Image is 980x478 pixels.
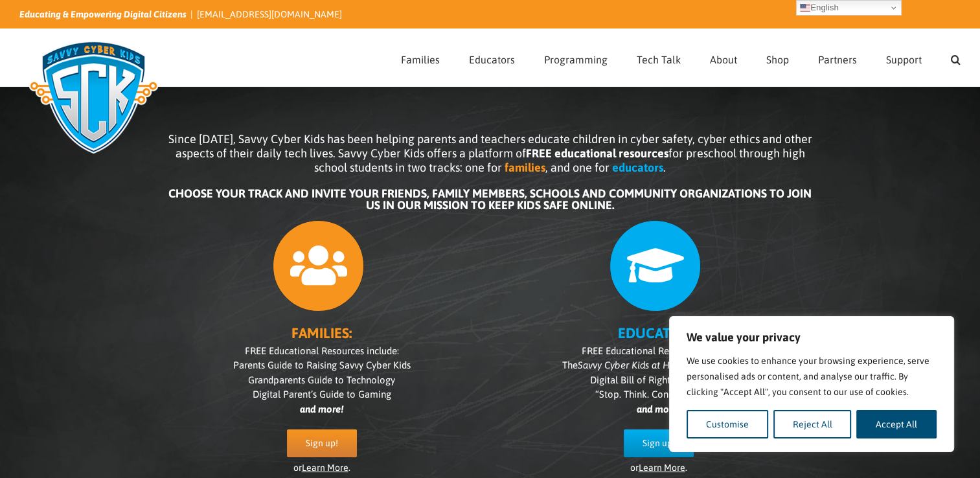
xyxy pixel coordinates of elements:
span: Sign up! [643,438,675,449]
p: We use cookies to enhance your browsing experience, serve personalised ads or content, and analys... [687,353,937,400]
span: or . [630,462,687,473]
span: . [663,161,666,174]
a: Educators [469,29,515,86]
img: Savvy Cyber Kids Logo [19,32,168,162]
span: Educators [469,54,515,65]
span: Families [401,54,440,65]
a: Tech Talk [637,29,681,86]
span: FREE Educational Resources include: [582,345,736,356]
span: Digital Bill of Rights Lesson Plan [590,374,727,385]
a: About [710,29,737,86]
a: Shop [766,29,789,86]
span: Parents Guide to Raising Savvy Cyber Kids [233,359,411,370]
span: Partners [818,54,857,65]
button: Accept All [856,410,937,438]
button: Reject All [773,410,852,438]
b: educators [612,161,663,174]
span: Tech Talk [637,54,681,65]
a: Partners [818,29,857,86]
b: EDUCATORS: [618,324,699,341]
i: and more! [300,404,343,415]
i: Educating & Empowering Digital Citizens [19,9,187,19]
nav: Main Menu [401,29,961,86]
span: Since [DATE], Savvy Cyber Kids has been helping parents and teachers educate children in cyber sa... [168,132,812,174]
b: FAMILIES: [291,324,352,341]
span: “Stop. Think. Connect.” Poster [595,389,722,400]
span: FREE Educational Resources include: [245,345,399,356]
a: Sign up! [287,429,357,457]
a: Support [886,29,922,86]
p: We value your privacy [687,330,937,345]
span: Support [886,54,922,65]
button: Customise [687,410,768,438]
i: Savvy Cyber Kids at Home [578,359,689,370]
a: Learn More [639,462,685,473]
b: FREE educational resources [526,146,668,160]
a: Search [951,29,961,86]
b: families [505,161,545,174]
a: Sign up! [624,429,694,457]
span: Sign up! [306,438,338,449]
b: CHOOSE YOUR TRACK AND INVITE YOUR FRIENDS, FAMILY MEMBERS, SCHOOLS AND COMMUNITY ORGANIZATIONS TO... [168,187,812,212]
span: or . [293,462,350,473]
span: , and one for [545,161,610,174]
span: Shop [766,54,789,65]
img: en [800,3,810,13]
a: Programming [544,29,608,86]
i: and more! [637,404,680,415]
span: Digital Parent’s Guide to Gaming [253,389,391,400]
a: Families [401,29,440,86]
a: [EMAIL_ADDRESS][DOMAIN_NAME] [197,9,342,19]
a: Learn More [302,462,348,473]
span: The Teacher’s Packs [562,359,755,370]
span: Programming [544,54,608,65]
span: About [710,54,737,65]
span: Grandparents Guide to Technology [248,374,395,385]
